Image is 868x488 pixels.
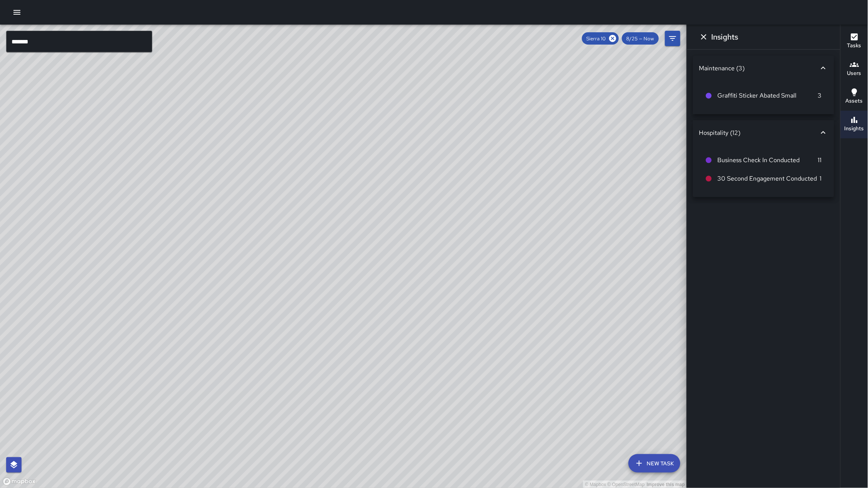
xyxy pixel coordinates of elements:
div: Maintenance (3) [699,64,819,72]
button: Tasks [841,28,868,55]
button: New Task [629,454,680,473]
div: Hospitality (12) [699,129,819,137]
span: 30 Second Engagement Conducted [718,174,820,183]
div: Maintenance (3) [693,56,834,80]
h6: Insights [845,124,864,133]
span: Business Check In Conducted [718,156,818,165]
button: Assets [841,83,868,111]
div: Sierra 10 [582,32,619,45]
h6: Users [847,69,861,78]
p: 3 [818,91,822,100]
span: 8/25 — Now [622,35,659,42]
span: Sierra 10 [582,35,611,42]
span: Graffiti Sticker Abated Small [718,91,818,100]
p: 1 [820,174,822,183]
h6: Insights [712,31,738,43]
button: Insights [841,111,868,138]
h6: Tasks [847,41,861,50]
h6: Assets [846,97,863,105]
div: Hospitality (12) [693,120,834,145]
p: 11 [818,156,822,165]
button: Dismiss [696,29,712,45]
button: Users [841,55,868,83]
button: Filters [665,31,680,46]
